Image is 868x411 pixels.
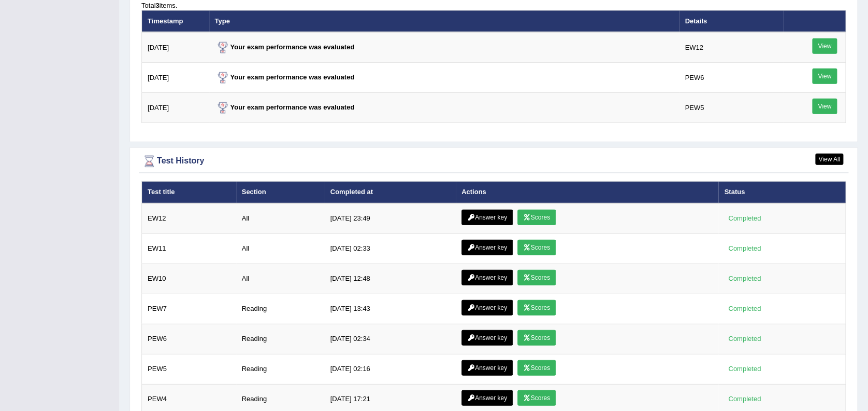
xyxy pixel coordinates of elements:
td: PEW7 [142,294,236,324]
th: Details [679,10,783,32]
div: Completed [724,334,764,345]
th: Test title [142,182,236,203]
div: Completed [724,213,764,224]
td: EW11 [142,234,236,264]
strong: Your exam performance was evaluated [215,43,355,51]
td: PEW6 [142,324,236,354]
td: [DATE] 23:49 [325,203,456,234]
td: [DATE] 13:43 [325,294,456,324]
div: Test History [141,154,846,169]
td: [DATE] [142,93,209,123]
td: [DATE] [142,63,209,93]
strong: Your exam performance was evaluated [215,73,355,81]
a: Scores [517,390,556,406]
td: [DATE] 02:16 [325,354,456,384]
td: PEW6 [679,63,783,93]
th: Timestamp [142,10,209,32]
a: View [812,68,837,84]
td: Reading [236,324,325,354]
td: All [236,264,325,294]
th: Actions [456,182,718,203]
strong: Your exam performance was evaluated [215,103,355,111]
div: Total items. [141,1,846,10]
td: PEW5 [679,93,783,123]
a: Scores [517,240,556,255]
td: EW12 [142,203,236,234]
div: Completed [724,394,764,405]
td: EW12 [679,32,783,63]
td: All [236,234,325,264]
td: PEW5 [142,354,236,384]
div: Completed [724,304,764,314]
th: Status [718,182,845,203]
a: Scores [517,270,556,285]
a: Scores [517,300,556,316]
th: Section [236,182,325,203]
a: View [812,99,837,114]
a: Scores [517,330,556,346]
a: Answer key [461,360,513,376]
a: View [812,38,837,54]
td: Reading [236,354,325,384]
a: Answer key [461,390,513,406]
a: Scores [517,360,556,376]
div: Completed [724,364,764,375]
td: EW10 [142,264,236,294]
a: Answer key [461,300,513,316]
td: [DATE] [142,32,209,63]
a: Answer key [461,330,513,346]
b: 3 [155,2,159,9]
a: Scores [517,210,556,225]
a: Answer key [461,210,513,225]
td: All [236,203,325,234]
div: Completed [724,243,764,254]
a: View All [815,154,843,165]
td: [DATE] 02:34 [325,324,456,354]
td: [DATE] 02:33 [325,234,456,264]
a: Answer key [461,240,513,255]
th: Completed at [325,182,456,203]
a: Answer key [461,270,513,285]
div: Completed [724,273,764,284]
td: Reading [236,294,325,324]
th: Type [209,10,679,32]
td: [DATE] 12:48 [325,264,456,294]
